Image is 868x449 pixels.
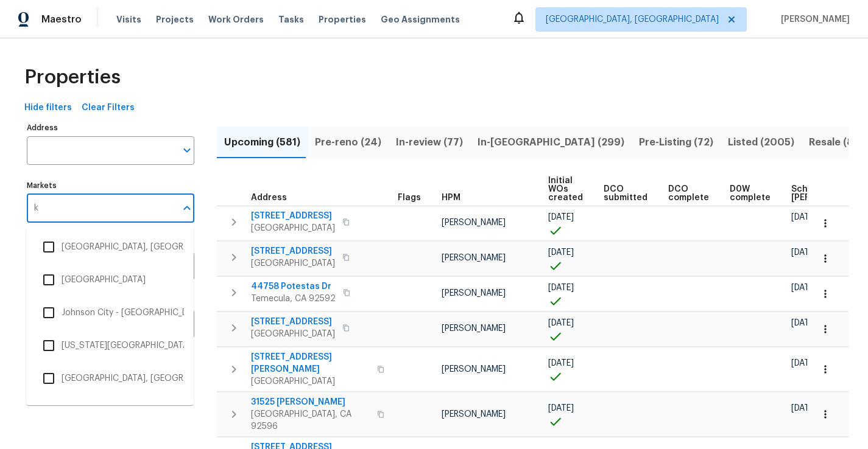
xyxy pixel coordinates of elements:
span: [DATE] [791,248,817,257]
span: [GEOGRAPHIC_DATA] [251,328,335,340]
span: [DATE] [548,248,574,257]
span: [DATE] [791,359,817,367]
span: [DATE] [791,319,817,327]
li: [GEOGRAPHIC_DATA] [36,267,184,293]
span: [DATE] [548,404,574,412]
li: [GEOGRAPHIC_DATA], [GEOGRAPHIC_DATA] - Not Used - Dont Delete [36,234,184,260]
span: [PERSON_NAME] [442,218,506,227]
span: Pre-reno (24) [315,134,381,151]
span: [GEOGRAPHIC_DATA] [251,375,370,388]
span: [DATE] [548,319,574,327]
button: Close [178,200,196,217]
button: Clear Filters [77,97,139,119]
li: [US_STATE][GEOGRAPHIC_DATA] [36,333,184,358]
span: Pre-Listing (72) [639,134,713,151]
label: Markets [27,182,194,189]
span: 31525 [PERSON_NAME] [251,396,370,408]
span: Flags [398,193,421,202]
span: [STREET_ADDRESS] [251,210,335,222]
span: In-[GEOGRAPHIC_DATA] (299) [478,134,624,151]
span: [PERSON_NAME] [442,324,506,333]
li: [GEOGRAPHIC_DATA], [GEOGRAPHIC_DATA] [36,366,184,391]
span: Listed (2005) [728,134,794,151]
span: [DATE] [791,213,817,221]
span: [GEOGRAPHIC_DATA] [251,257,335,270]
span: Maestro [41,13,82,26]
span: Clear Filters [82,100,135,116]
span: [STREET_ADDRESS][PERSON_NAME] [251,351,370,375]
button: Open [178,142,196,159]
span: [DATE] [548,284,574,292]
span: Hide filters [24,100,72,116]
input: Search ... [27,194,176,223]
span: [PERSON_NAME] [442,254,506,262]
li: [GEOGRAPHIC_DATA] - [GEOGRAPHIC_DATA], [GEOGRAPHIC_DATA] [36,399,184,424]
span: Address [251,193,287,202]
span: [STREET_ADDRESS] [251,316,335,328]
span: [GEOGRAPHIC_DATA], CA 92596 [251,408,370,433]
span: D0W complete [730,185,771,202]
li: Johnson City - [GEOGRAPHIC_DATA], [GEOGRAPHIC_DATA] [36,300,184,325]
span: Temecula, CA 92592 [251,293,336,305]
span: [DATE] [548,359,574,367]
span: Properties [319,13,366,26]
span: DCO complete [668,185,709,202]
span: In-review (77) [396,134,463,151]
span: [STREET_ADDRESS] [251,245,335,257]
span: Tasks [278,15,304,24]
span: Geo Assignments [381,13,460,26]
span: [GEOGRAPHIC_DATA] [251,222,335,234]
span: Properties [24,71,121,83]
span: Upcoming (581) [224,134,300,151]
span: [DATE] [548,213,574,221]
span: [PERSON_NAME] [442,410,506,419]
span: [DATE] [791,284,817,292]
span: [GEOGRAPHIC_DATA], [GEOGRAPHIC_DATA] [546,13,719,26]
span: [DATE] [791,404,817,412]
button: Hide filters [19,97,77,119]
span: DCO submitted [604,185,647,202]
label: Address [27,124,194,131]
span: 44758 Potestas Dr [251,280,336,293]
span: Visits [116,13,141,26]
span: Scheduled [PERSON_NAME] [791,185,860,202]
span: HPM [442,193,460,202]
span: [PERSON_NAME] [442,289,506,298]
span: Projects [156,13,194,26]
span: [PERSON_NAME] [776,13,850,26]
span: [PERSON_NAME] [442,365,506,374]
span: Initial WOs created [548,176,583,202]
span: Work Orders [208,13,264,26]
